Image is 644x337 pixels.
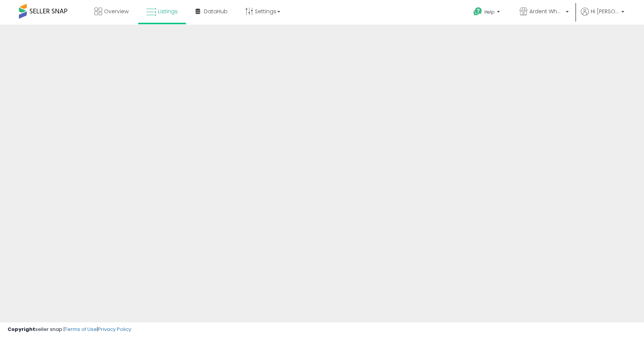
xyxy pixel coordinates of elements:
strong: Copyright [8,326,35,333]
span: Help [484,9,495,15]
span: Ardent Wholesale [529,8,563,15]
a: Privacy Policy [98,326,131,333]
div: seller snap | | [8,326,131,333]
a: Hi [PERSON_NAME] [581,8,624,25]
i: Get Help [473,7,483,16]
a: Terms of Use [65,326,97,333]
span: Listings [158,8,178,15]
span: Hi [PERSON_NAME] [591,8,619,15]
a: Help [467,1,507,25]
span: Overview [104,8,129,15]
span: DataHub [204,8,228,15]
